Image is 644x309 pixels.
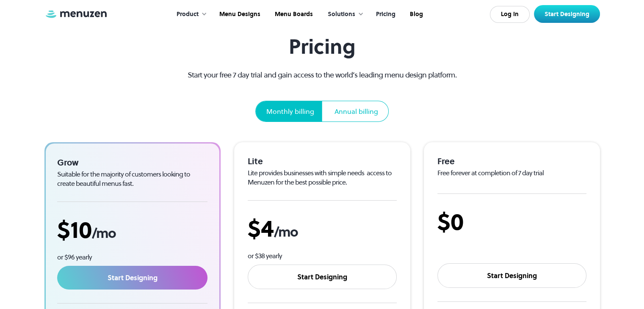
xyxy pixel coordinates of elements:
[70,213,92,246] span: 10
[177,10,199,19] div: Product
[368,1,402,28] a: Pricing
[57,253,208,262] div: or $96 yearly
[168,1,211,28] div: Product
[534,5,600,23] a: Start Designing
[437,207,586,236] div: $0
[319,1,368,28] div: Solutions
[437,263,586,288] a: Start Designing
[248,251,397,261] div: or $38 yearly
[211,1,267,28] a: Menu Designs
[172,69,472,80] p: Start your free 7 day trial and gain access to the world’s leading menu design platform.
[261,212,274,245] span: 4
[437,156,586,167] div: Free
[57,157,208,168] div: Grow
[172,35,472,59] h1: Pricing
[248,214,397,243] div: $
[490,6,530,23] a: Log In
[92,224,116,243] span: /mo
[57,215,208,244] div: $
[437,168,586,178] div: Free forever at completion of 7 day trial
[328,10,355,19] div: Solutions
[266,106,314,116] div: Monthly billing
[57,170,208,188] div: Suitable for the majority of customers looking to create beautiful menus fast.
[267,1,319,28] a: Menu Boards
[402,1,429,28] a: Blog
[57,266,208,290] a: Start Designing
[274,223,298,241] span: /mo
[248,168,397,187] div: Lite provides businesses with simple needs access to Menuzen for the best possible price.
[248,156,397,167] div: Lite
[248,265,397,289] a: Start Designing
[334,106,378,116] div: Annual billing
